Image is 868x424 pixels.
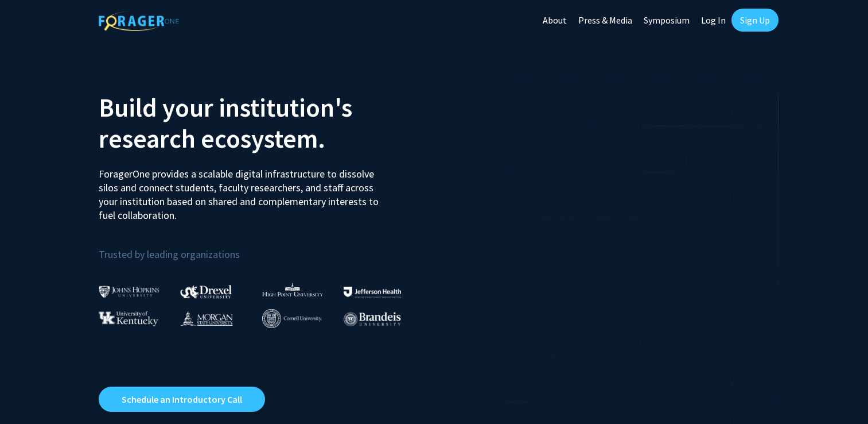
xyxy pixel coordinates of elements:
[262,309,322,328] img: Cornell University
[99,387,265,412] a: Opens in a new tab
[99,92,426,154] h2: Build your institution's research ecosystem.
[180,311,233,326] img: Morgan State University
[262,283,323,296] img: High Point University
[99,232,426,263] p: Trusted by leading organizations
[99,159,387,222] p: ForagerOne provides a scalable digital infrastructure to dissolve silos and connect students, fac...
[180,285,232,298] img: Drexel University
[99,11,179,31] img: ForagerOne Logo
[731,9,779,32] a: Sign Up
[344,312,401,326] img: Brandeis University
[99,311,158,326] img: University of Kentucky
[344,287,401,298] img: Thomas Jefferson University
[99,286,159,298] img: Johns Hopkins University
